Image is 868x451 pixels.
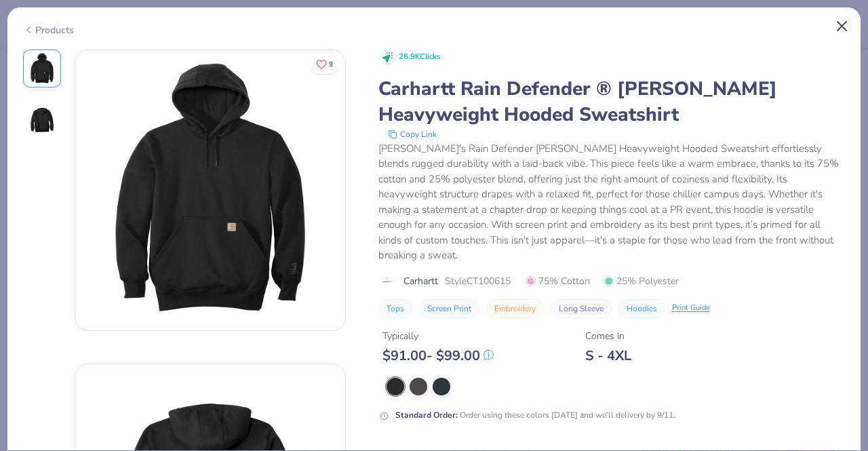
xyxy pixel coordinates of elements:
[23,23,74,37] div: Products
[378,141,846,263] div: [PERSON_NAME]'s Rain Defender [PERSON_NAME] Heavyweight Hooded Sweatshirt effortlessly blends rug...
[604,274,679,288] span: 25% Polyester
[378,276,397,287] img: brand logo
[829,14,855,39] button: Close
[399,52,440,63] span: 26.9K Clicks
[26,52,58,85] img: Front
[445,274,511,288] span: Style CT100615
[585,347,631,364] div: S - 4XL
[329,61,333,68] span: 9
[395,410,458,420] strong: Standard Order :
[419,299,479,318] button: Screen Print
[310,54,339,74] button: Like
[75,55,345,325] img: Front
[585,329,631,343] div: Comes In
[26,104,58,136] img: Back
[526,274,590,288] span: 75% Cotton
[382,347,494,364] div: $ 91.00 - $ 99.00
[403,274,438,288] span: Carhartt
[551,299,612,318] button: Long Sleeve
[672,302,710,314] div: Print Guide
[382,329,494,343] div: Typically
[384,128,441,141] button: copy to clipboard
[378,76,846,128] div: Carhartt Rain Defender ® [PERSON_NAME] Heavyweight Hooded Sweatshirt
[486,299,544,318] button: Embroidery
[395,409,675,421] div: Order using these colors [DATE] and we’ll delivery by 9/11.
[378,299,412,318] button: Tops
[618,299,665,318] button: Hoodies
